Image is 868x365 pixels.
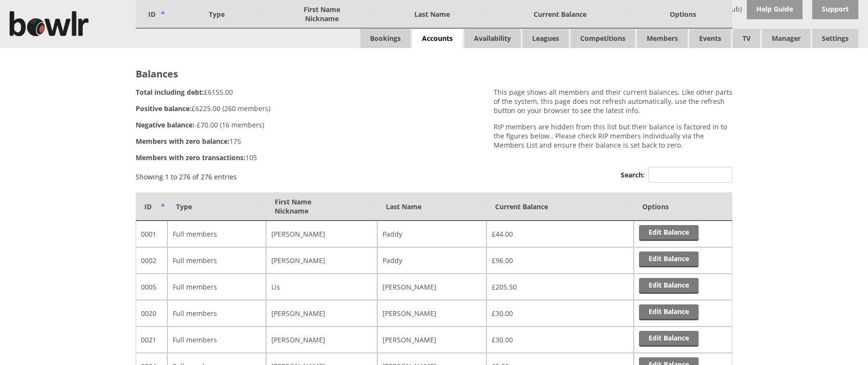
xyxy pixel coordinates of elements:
[689,29,731,48] a: Events
[377,192,486,221] th: Last Name: activate to sort column ascending
[136,221,167,247] td: 0001
[637,29,688,48] span: Members
[167,221,266,247] td: Full members
[494,122,732,150] p: RIP members are hidden from this list but their balance is factored in to the figures below.. Ple...
[136,120,264,129] p: -£70.00 (16 members)
[634,192,732,221] th: Options
[266,221,377,247] td: [PERSON_NAME]
[377,300,486,327] td: [PERSON_NAME]
[621,170,732,179] label: Search:
[136,137,241,146] p: 175
[136,137,230,146] strong: Members with zero balance:
[136,153,245,162] strong: Members with zero transactions:
[486,300,634,327] td: £30.00
[167,192,266,221] th: Type: activate to sort column ascending
[136,67,178,80] h2: Balances
[486,327,634,353] td: £30.00
[136,327,167,353] td: 0021
[639,225,699,241] a: Edit Balance
[486,192,634,221] th: Current Balance: activate to sort column ascending
[136,167,237,181] div: Showing 1 to 276 of 276 entries
[639,252,699,267] a: Edit Balance
[377,221,486,247] td: Paddy
[167,327,266,353] td: Full members
[377,274,486,300] td: [PERSON_NAME]
[377,327,486,353] td: [PERSON_NAME]
[733,29,760,48] span: TV
[136,88,233,97] p: £6155.00
[571,29,635,48] a: Competitions
[136,153,257,162] p: 105
[266,274,377,300] td: Lis
[486,247,634,274] td: £96.00
[639,304,699,320] a: Edit Balance
[762,29,810,48] span: Manager
[266,192,377,221] th: First NameNickname: activate to sort column ascending
[266,247,377,274] td: [PERSON_NAME]
[812,29,858,48] span: Settings
[136,104,191,113] strong: Positive balance:
[266,327,377,353] td: [PERSON_NAME]
[464,29,521,48] a: Availability
[136,104,270,113] p: £6225.00 (260 members)
[136,274,167,300] td: 0005
[136,247,167,274] td: 0002
[486,221,634,247] td: £44.00
[136,88,204,97] strong: Total including debt:
[136,300,167,327] td: 0020
[639,331,699,347] a: Edit Balance
[377,247,486,274] td: Paddy
[136,192,167,221] th: ID: activate to sort column descending
[639,278,699,294] a: Edit Balance
[648,167,732,183] input: Search:
[360,29,410,48] a: Bookings
[167,274,266,300] td: Full members
[136,120,194,129] strong: Negative balance:
[486,274,634,300] td: £205.50
[523,29,569,48] a: Leagues
[412,29,462,49] span: Accounts
[167,300,266,327] td: Full members
[167,247,266,274] td: Full members
[266,300,377,327] td: [PERSON_NAME]
[494,88,732,115] p: This page shows all members and their current balances. Like other parts of the system, this page...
